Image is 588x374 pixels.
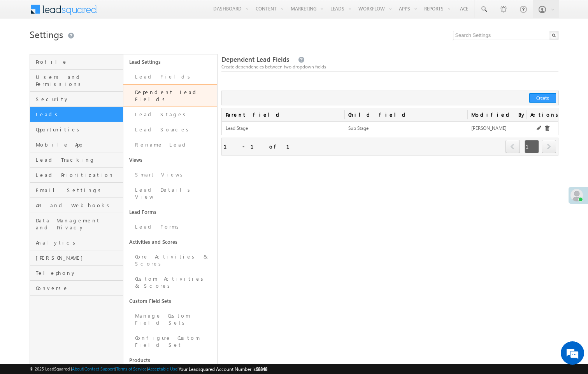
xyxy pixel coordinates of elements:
[471,124,523,133] div: [PERSON_NAME]
[222,108,344,121] span: Parent field
[36,269,121,276] span: Telephony
[36,141,121,148] span: Mobile App
[123,308,217,330] a: Manage Custom Field Sets
[30,122,123,137] a: Opportunities
[226,125,248,131] span: Lead Stage
[123,271,217,294] a: Custom Activities & Scores
[123,107,217,122] a: Lead Stages
[30,250,123,266] a: [PERSON_NAME]
[30,54,123,70] a: Profile
[123,137,217,152] a: Rename Lead
[123,249,217,271] a: Core Activities & Scores
[467,108,527,121] span: Modified By
[36,96,121,103] span: Security
[525,140,539,153] span: 1
[30,137,123,152] a: Mobile App
[72,366,83,371] a: About
[30,168,123,183] a: Lead Prioritization
[36,202,121,209] span: API and Webhooks
[36,217,121,231] span: Data Management and Privacy
[542,140,556,153] span: next
[221,55,289,64] span: Dependent Lead Fields
[30,107,123,122] a: Leads
[36,156,121,163] span: Lead Tracking
[148,366,177,371] a: Acceptable Use
[348,125,369,131] span: Sub Stage
[36,254,121,261] span: [PERSON_NAME]
[123,219,217,234] a: Lead Forms
[30,152,123,168] a: Lead Tracking
[123,69,217,84] a: Lead Fields
[256,366,267,372] span: 68848
[36,171,121,178] span: Lead Prioritization
[224,142,299,151] div: 1 - 1 of 1
[344,108,467,121] a: Child field
[30,213,123,235] a: Data Management and Privacy
[30,198,123,213] a: API and Webhooks
[36,187,121,194] span: Email Settings
[527,108,558,121] span: Actions
[123,182,217,204] a: Lead Details View
[36,111,121,118] span: Leads
[30,183,123,198] a: Email Settings
[123,122,217,137] a: Lead Sources
[30,235,123,250] a: Analytics
[453,31,558,40] input: Search Settings
[36,126,121,133] span: Opportunities
[36,239,121,246] span: Analytics
[30,92,123,107] a: Security
[123,294,217,308] a: Custom Field Sets
[30,28,63,40] span: Settings
[506,140,520,153] span: prev
[123,54,217,69] a: Lead Settings
[30,281,123,296] a: Converse
[36,285,121,292] span: Converse
[123,84,217,107] a: Dependent Lead Fields
[123,204,217,219] a: Lead Forms
[179,366,267,372] span: Your Leadsquared Account Number is
[30,365,267,373] span: © 2025 LeadSquared | | | | |
[123,167,217,182] a: Smart Views
[30,266,123,281] a: Telephony
[116,366,147,371] a: Terms of Service
[529,93,556,103] button: Create
[123,353,217,367] a: Products
[84,366,115,371] a: Contact Support
[36,58,121,65] span: Profile
[123,152,217,167] a: Views
[542,141,556,153] a: next
[36,73,121,87] span: Users and Permissions
[221,63,558,70] div: Create dependencies between two dropdown fields
[30,70,123,92] a: Users and Permissions
[123,234,217,249] a: Activities and Scores
[506,141,520,153] a: prev
[123,330,217,353] a: Configure Custom Field Set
